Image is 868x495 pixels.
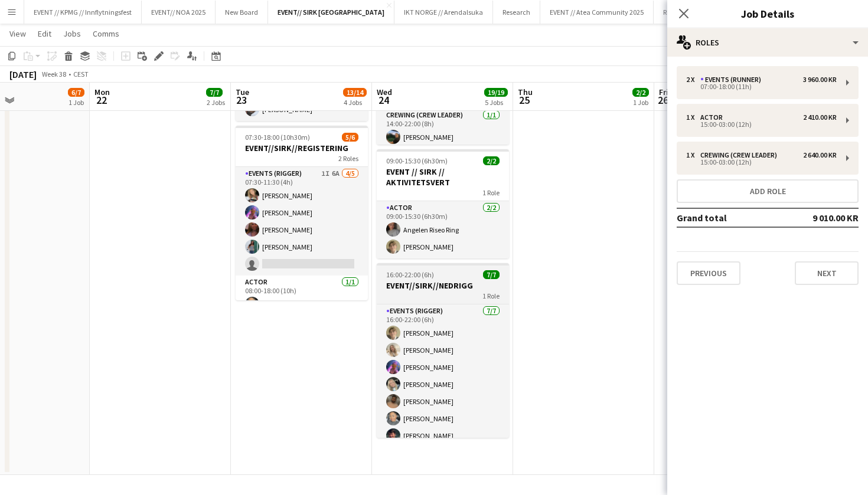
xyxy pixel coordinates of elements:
button: EVENT// NOA 2025 [142,1,216,24]
h3: EVENT//SIRK//REGISTERING [236,143,368,153]
button: RF // Colorline - BAT [654,1,730,24]
a: View [5,26,31,41]
div: 2 640.00 KR [803,151,837,159]
button: EVENT // Atea Community 2025 [540,1,654,24]
span: Jobs [63,28,81,39]
span: 26 [657,93,668,107]
span: 24 [375,93,392,107]
span: 19/19 [484,88,508,97]
div: 1 x [686,151,700,159]
span: 25 [516,93,533,107]
app-card-role: Crewing (Crew Leader)1/114:00-22:00 (8h)[PERSON_NAME] [377,109,509,149]
td: 9 010.00 KR [784,208,859,227]
span: 7/7 [483,270,500,279]
div: 1 Job [633,98,648,107]
app-card-role: Events (Rigger)7/716:00-22:00 (6h)[PERSON_NAME][PERSON_NAME][PERSON_NAME][PERSON_NAME][PERSON_NAM... [377,304,509,447]
button: Add role [677,179,859,203]
span: 1 Role [482,291,500,300]
app-card-role: Actor2/209:00-15:30 (6h30m)Angelen Riseo Ring[PERSON_NAME] [377,201,509,258]
div: 07:00-18:00 (11h) [686,84,837,90]
span: 16:00-22:00 (6h) [386,270,434,279]
app-card-role: Actor1/108:00-18:00 (10h)[PERSON_NAME] [236,276,368,316]
span: 7/7 [206,88,223,97]
span: 23 [234,93,249,107]
button: EVENT// SIRK [GEOGRAPHIC_DATA] [268,1,394,24]
div: Roles [667,28,868,57]
span: Edit [38,28,51,39]
div: Events (Runner) [700,76,766,84]
span: 07:30-18:00 (10h30m) [245,133,310,142]
span: Thu [518,87,533,97]
span: Mon [94,87,110,97]
button: Previous [677,261,740,285]
span: Tue [236,87,249,97]
button: Next [795,261,859,285]
div: Crewing (Crew Leader) [700,151,782,159]
div: 5 Jobs [485,98,507,107]
div: 1 x [686,113,700,122]
button: IKT NORGE // Arendalsuka [394,1,493,24]
span: 2/2 [483,156,500,165]
button: Research [493,1,540,24]
a: Comms [88,26,124,41]
h3: EVENT // SIRK // AKTIVITETSVERT [377,166,509,188]
div: 1 Job [68,98,84,107]
button: New Board [216,1,268,24]
app-job-card: 07:30-18:00 (10h30m)5/6EVENT//SIRK//REGISTERING2 RolesEvents (Rigger)1I6A4/507:30-11:30 (4h)[PERS... [236,126,368,300]
div: 3 960.00 KR [803,76,837,84]
a: Jobs [58,26,86,41]
td: Grand total [677,208,784,227]
span: 22 [93,93,110,107]
span: Comms [93,28,119,39]
div: 15:00-03:00 (12h) [686,159,837,165]
app-job-card: 09:00-15:30 (6h30m)2/2EVENT // SIRK // AKTIVITETSVERT1 RoleActor2/209:00-15:30 (6h30m)Angelen Ris... [377,149,509,258]
div: Actor [700,113,727,122]
button: EVENT // KPMG // Innflytningsfest [24,1,142,24]
span: Wed [377,87,392,97]
app-card-role: Events (Rigger)1I6A4/507:30-11:30 (4h)[PERSON_NAME][PERSON_NAME][PERSON_NAME][PERSON_NAME] [236,167,368,276]
h3: EVENT//SIRK//NEDRIGG [377,280,509,291]
div: 2 410.00 KR [803,113,837,122]
span: 6/7 [68,88,84,97]
a: Edit [33,26,56,41]
div: [DATE] [9,68,37,80]
span: 1 Role [482,188,500,197]
div: CEST [73,70,89,78]
div: 15:00-03:00 (12h) [686,122,837,127]
div: 2 Jobs [207,98,225,107]
h3: Job Details [667,6,868,21]
span: 13/14 [343,88,367,97]
span: View [9,28,26,39]
span: Fri [659,87,668,97]
span: Week 38 [39,70,68,78]
div: 4 Jobs [344,98,366,107]
span: 2/2 [632,88,649,97]
div: 2 x [686,76,700,84]
span: 5/6 [342,133,358,142]
span: 09:00-15:30 (6h30m) [386,156,448,165]
span: 2 Roles [338,154,358,163]
app-job-card: 16:00-22:00 (6h)7/7EVENT//SIRK//NEDRIGG1 RoleEvents (Rigger)7/716:00-22:00 (6h)[PERSON_NAME][PERS... [377,263,509,438]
